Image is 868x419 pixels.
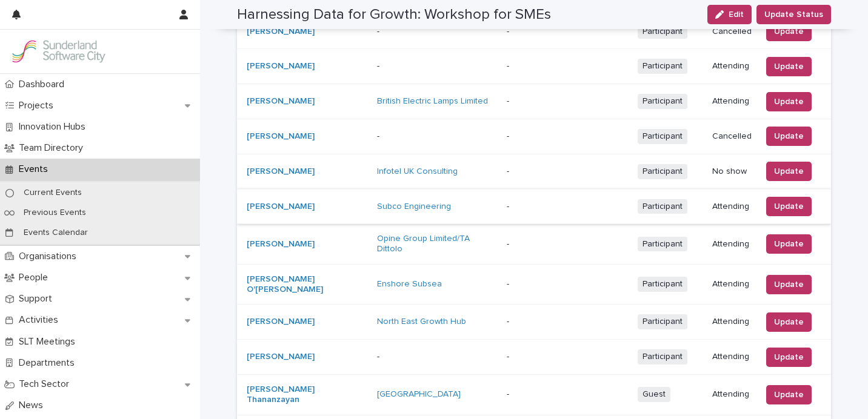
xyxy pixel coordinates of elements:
[377,167,458,177] a: Infotel UK Consulting
[237,84,831,119] tr: [PERSON_NAME] British Electric Lamps Limited -ParticipantAttendingUpdate
[237,224,831,265] tr: [PERSON_NAME] Opine Group Limited/TA Dittolo -ParticipantAttendingUpdate
[712,352,752,362] p: Attending
[14,336,85,348] p: SLT Meetings
[774,238,804,250] span: Update
[774,200,804,213] span: Update
[712,279,752,289] p: Attending
[237,154,831,189] tr: [PERSON_NAME] Infotel UK Consulting -ParticipantNo showUpdate
[638,199,687,214] span: Participant
[507,202,628,212] p: -
[507,317,628,327] p: -
[237,49,831,84] tr: [PERSON_NAME] --ParticipantAttendingUpdate
[14,272,58,283] p: People
[237,305,831,340] tr: [PERSON_NAME] North East Growth Hub -ParticipantAttendingUpdate
[507,131,628,142] p: -
[14,400,53,411] p: News
[14,121,95,133] p: Innovation Hubs
[766,127,812,146] button: Update
[638,349,687,365] span: Participant
[766,57,812,76] button: Update
[247,96,315,107] a: [PERSON_NAME]
[766,162,812,181] button: Update
[247,384,367,405] a: [PERSON_NAME] Thananzayan
[764,8,823,21] span: Update Status
[638,314,687,329] span: Participant
[712,389,752,400] p: Attending
[766,275,812,294] button: Update
[247,61,315,71] a: [PERSON_NAME]
[774,351,804,363] span: Update
[14,228,98,238] p: Events Calendar
[638,164,687,179] span: Participant
[638,277,687,292] span: Participant
[377,317,466,327] a: North East Growth Hub
[712,96,752,107] p: Attending
[774,25,804,38] span: Update
[237,14,831,49] tr: [PERSON_NAME] --ParticipantCancelledUpdate
[14,293,62,305] p: Support
[638,59,687,74] span: Participant
[774,61,804,73] span: Update
[766,385,812,404] button: Update
[237,6,551,24] h2: Harnessing Data for Growth: Workshop for SMEs
[507,61,628,71] p: -
[766,234,812,254] button: Update
[14,357,84,369] p: Departments
[247,27,315,37] a: [PERSON_NAME]
[247,317,315,327] a: [PERSON_NAME]
[766,348,812,367] button: Update
[774,279,804,291] span: Update
[707,5,752,24] button: Edit
[14,142,93,154] p: Team Directory
[774,316,804,328] span: Update
[774,389,804,401] span: Update
[766,92,812,111] button: Update
[507,167,628,177] p: -
[712,167,752,177] p: No show
[247,131,315,142] a: [PERSON_NAME]
[712,61,752,71] p: Attending
[237,119,831,154] tr: [PERSON_NAME] --ParticipantCancelledUpdate
[14,314,68,326] p: Activities
[377,131,497,142] p: -
[377,202,451,212] a: Subco Engineering
[712,27,752,37] p: Cancelled
[14,163,58,175] p: Events
[237,375,831,415] tr: [PERSON_NAME] Thananzayan [GEOGRAPHIC_DATA] -GuestAttendingUpdate
[507,96,628,107] p: -
[507,352,628,362] p: -
[377,61,497,71] p: -
[638,94,687,109] span: Participant
[712,317,752,327] p: Attending
[507,389,628,400] p: -
[14,378,79,390] p: Tech Sector
[766,197,812,216] button: Update
[507,27,628,37] p: -
[638,237,687,252] span: Participant
[766,22,812,41] button: Update
[14,100,63,111] p: Projects
[729,10,744,19] span: Edit
[774,165,804,177] span: Update
[377,27,497,37] p: -
[377,352,497,362] p: -
[247,167,315,177] a: [PERSON_NAME]
[377,96,488,107] a: British Electric Lamps Limited
[14,79,74,90] p: Dashboard
[237,264,831,305] tr: [PERSON_NAME] O'[PERSON_NAME] Enshore Subsea -ParticipantAttendingUpdate
[756,5,831,24] button: Update Status
[507,279,628,289] p: -
[247,274,367,295] a: [PERSON_NAME] O'[PERSON_NAME]
[237,189,831,224] tr: [PERSON_NAME] Subco Engineering -ParticipantAttendingUpdate
[10,39,107,64] img: Kay6KQejSz2FjblR6DWv
[774,96,804,108] span: Update
[507,239,628,249] p: -
[247,352,315,362] a: [PERSON_NAME]
[377,234,497,254] a: Opine Group Limited/TA Dittolo
[712,131,752,142] p: Cancelled
[14,208,96,218] p: Previous Events
[14,251,86,262] p: Organisations
[14,188,92,198] p: Current Events
[377,389,461,400] a: [GEOGRAPHIC_DATA]
[712,202,752,212] p: Attending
